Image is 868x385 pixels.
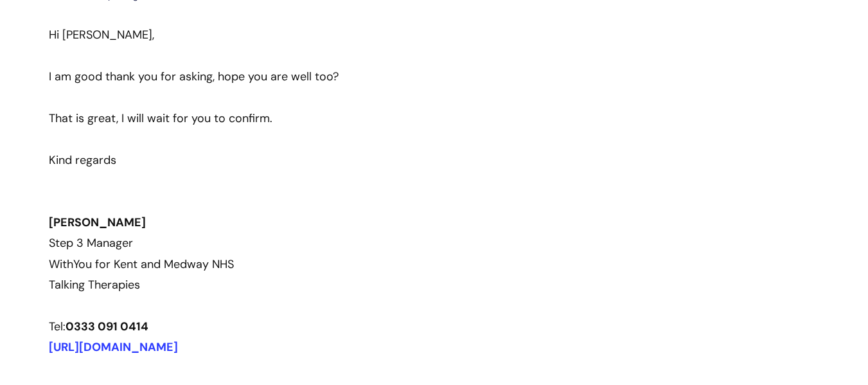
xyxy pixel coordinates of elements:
div: Hi [PERSON_NAME], [49,24,510,379]
div: Kind regards [49,150,510,170]
a: [URL][DOMAIN_NAME] [49,339,178,355]
div: Talking Therapies [49,274,510,295]
div: Tel: [49,316,510,337]
div: Step 3 Manager [49,233,510,337]
b: [PERSON_NAME] [49,215,146,230]
div: I am good thank you for asking, hope you are well too? [49,66,510,87]
div: That is great, I will wait for you to confirm. [49,108,510,129]
b: 0333 091 0414 [66,319,148,334]
div: WithYou for Kent and Medway NHS [49,254,510,274]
